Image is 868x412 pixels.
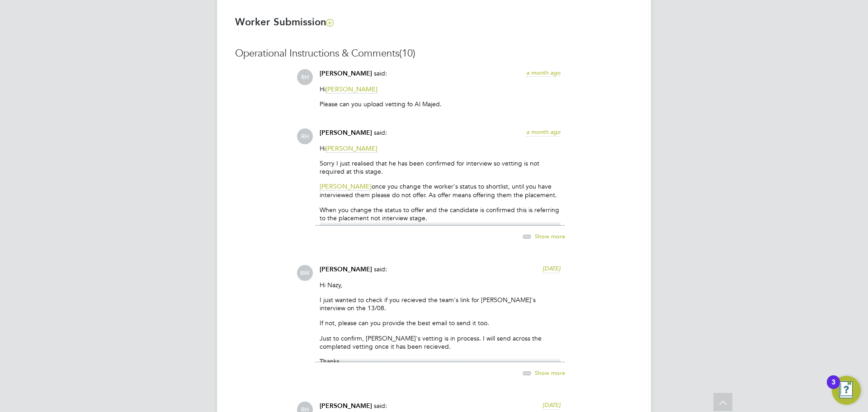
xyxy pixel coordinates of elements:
[297,128,313,144] span: RH
[535,369,565,376] span: Show more
[374,265,387,273] span: said:
[831,382,835,394] div: 3
[320,70,372,77] span: [PERSON_NAME]
[320,281,561,289] p: Hi Nazy,
[832,376,861,405] button: Open Resource Center, 3 new notifications
[320,206,561,222] p: When you change the status to offer and the candidate is confirmed this is referring to the place...
[325,144,377,153] span: [PERSON_NAME]
[320,402,372,410] span: [PERSON_NAME]
[526,128,561,136] span: a month ago
[320,182,372,191] span: [PERSON_NAME]
[235,47,633,60] h3: Operational Instructions & Comments
[297,69,313,85] span: RH
[374,69,387,77] span: said:
[320,296,561,312] p: I just wanted to check if you recieved the team's link for [PERSON_NAME]'s interview on the 13/08.
[297,265,313,281] span: BW
[320,334,561,350] p: Just to confirm, [PERSON_NAME]'s vetting is in process. I will send across the completed vetting ...
[235,16,333,28] b: Worker Submission
[535,232,565,240] span: Show more
[526,69,561,76] span: a month ago
[320,265,372,273] span: [PERSON_NAME]
[399,47,415,59] span: (10)
[374,402,387,410] span: said:
[320,182,561,199] p: once you change the worker's status to shortlist, until you have interviewed them please do not o...
[325,85,377,94] span: [PERSON_NAME]
[374,128,387,137] span: said:
[320,357,561,374] p: Thanks, [PERSON_NAME].
[320,144,561,152] p: Hi
[320,129,372,137] span: [PERSON_NAME]
[320,100,561,108] p: Please can you upload vetting fo Al Majed.
[320,85,561,93] p: Hi
[542,265,561,272] span: [DATE]
[542,401,561,409] span: [DATE]
[320,319,561,327] p: If not, please can you provide the best email to send it too.
[320,159,561,175] p: Sorry I just realised that he has been confirmed for interview so vetting is not required at this...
